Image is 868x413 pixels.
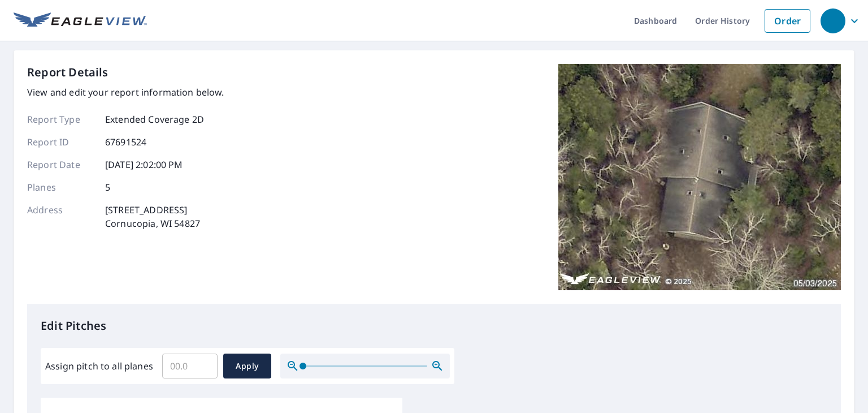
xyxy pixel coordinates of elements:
[41,317,827,334] p: Edit Pitches
[27,85,224,99] p: View and edit your report information below.
[105,113,204,126] p: Extended Coverage 2D
[105,135,146,149] p: 67691524
[27,64,108,81] p: Report Details
[765,9,810,33] a: Order
[105,158,183,171] p: [DATE] 2:02:00 PM
[232,359,262,373] span: Apply
[27,203,95,230] p: Address
[27,180,95,194] p: Planes
[27,113,95,126] p: Report Type
[45,359,153,373] label: Assign pitch to all planes
[223,354,271,378] button: Apply
[14,12,147,29] img: EV Logo
[105,180,110,194] p: 5
[162,350,218,382] input: 00.0
[105,203,200,230] p: [STREET_ADDRESS] Cornucopia, WI 54827
[27,135,95,149] p: Report ID
[558,64,841,290] img: Top image
[27,158,95,171] p: Report Date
